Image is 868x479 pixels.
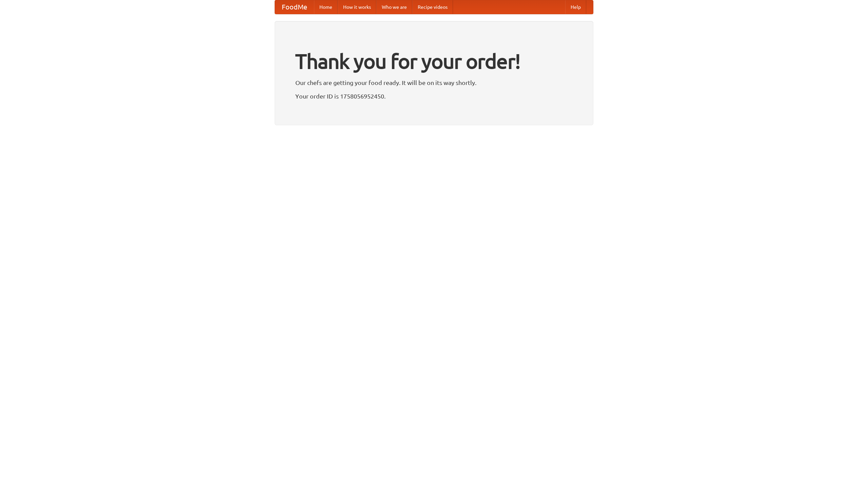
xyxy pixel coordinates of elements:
p: Our chefs are getting your food ready. It will be on its way shortly. [295,78,573,88]
h1: Thank you for your order! [295,45,573,78]
p: Your order ID is 1758056952450. [295,91,573,101]
a: Home [314,0,338,14]
a: How it works [338,0,376,14]
a: Help [565,0,586,14]
a: Recipe videos [412,0,453,14]
a: FoodMe [275,0,314,14]
a: Who we are [376,0,412,14]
